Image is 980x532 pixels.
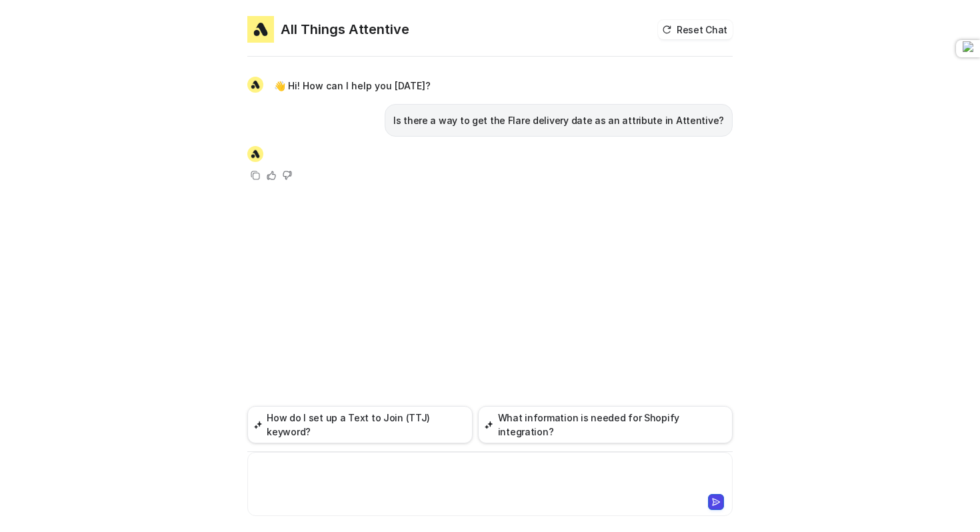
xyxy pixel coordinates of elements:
[247,77,263,93] img: Widget
[658,20,733,39] button: Reset Chat
[478,406,733,443] button: What information is needed for Shopify integration?
[247,146,263,162] img: Widget
[393,113,724,129] p: Is there a way to get the Flare delivery date as an attribute in Attentive?
[247,406,473,443] button: How do I set up a Text to Join (TTJ) keyword?
[247,16,274,43] img: Widget
[274,78,431,94] p: 👋 Hi! How can I help you [DATE]?
[963,41,980,56] img: loops-logo
[281,20,409,39] h2: All Things Attentive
